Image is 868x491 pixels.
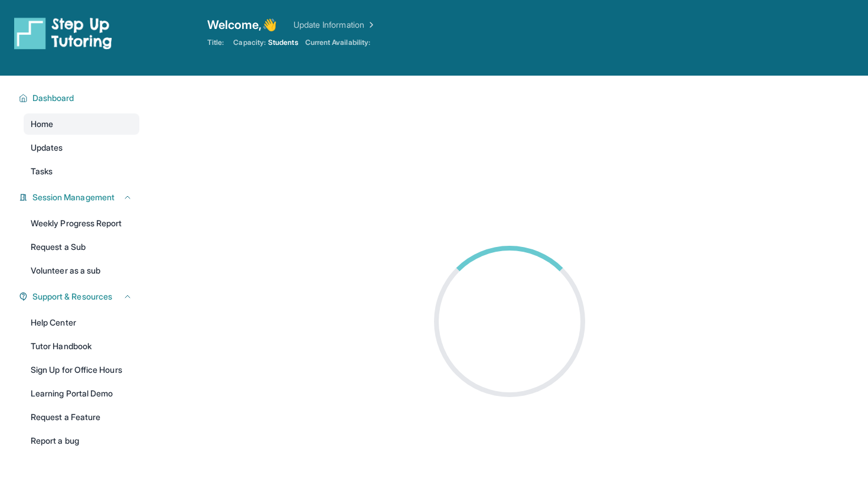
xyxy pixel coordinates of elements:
[207,17,277,33] span: Welcome, 👋
[31,118,53,130] span: Home
[293,19,376,31] a: Update Information
[24,161,139,182] a: Tasks
[24,430,139,451] a: Report a bug
[268,38,298,47] span: Students
[31,142,63,154] span: Updates
[24,260,139,281] a: Volunteer as a sub
[207,38,224,47] span: Title:
[28,191,132,203] button: Session Management
[32,191,115,203] span: Session Management
[32,291,112,303] span: Support & Resources
[24,312,139,333] a: Help Center
[24,383,139,404] a: Learning Portal Demo
[24,213,139,234] a: Weekly Progress Report
[233,38,266,47] span: Capacity:
[364,19,376,31] img: Chevron Right
[305,38,370,47] span: Current Availability:
[24,137,139,158] a: Updates
[28,291,132,303] button: Support & Resources
[24,236,139,258] a: Request a Sub
[32,92,74,104] span: Dashboard
[28,92,132,104] button: Dashboard
[24,336,139,357] a: Tutor Handbook
[24,359,139,381] a: Sign Up for Office Hours
[24,113,139,135] a: Home
[24,407,139,428] a: Request a Feature
[31,165,53,177] span: Tasks
[14,17,112,50] img: logo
